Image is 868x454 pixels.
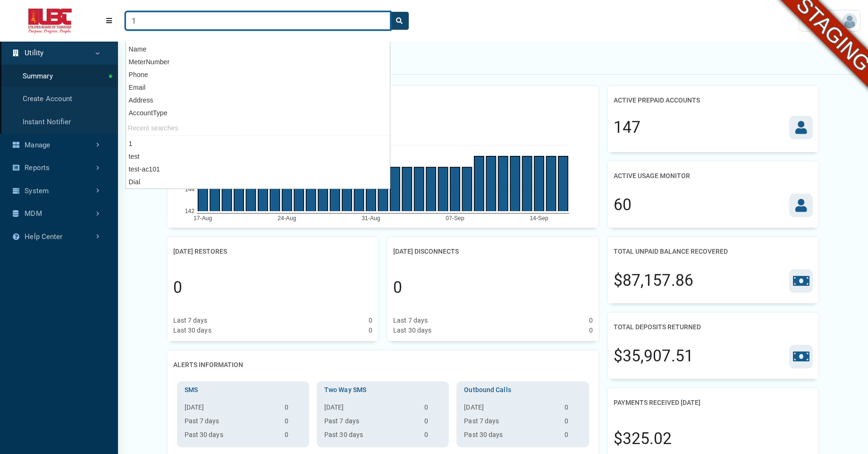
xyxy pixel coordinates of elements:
h2: Payments Received [DATE] [614,394,700,411]
th: [DATE] [320,403,421,416]
button: Menu [100,12,118,29]
div: $325.02 [614,427,672,451]
div: $35,907.51 [614,344,693,368]
div: 0 [369,326,372,335]
td: 0 [421,416,445,430]
div: Name [126,43,390,56]
div: Phone [126,69,390,81]
input: Search [126,12,390,30]
th: Past 30 days [320,430,421,444]
div: 0 [393,276,402,300]
img: ALTSK Logo [8,9,93,34]
h2: [DATE] Disconnects [393,243,459,260]
th: Past 30 days [181,430,281,444]
td: 0 [561,403,585,416]
div: $87,157.86 [614,269,693,292]
td: 0 [281,403,305,416]
h2: Total Deposits Returned [614,318,701,336]
th: Past 30 days [460,430,560,444]
div: MeterNumber [126,56,390,69]
td: 0 [421,430,445,444]
div: Dial [126,176,390,188]
th: Past 7 days [320,416,421,430]
div: 60 [614,193,632,217]
div: test [126,150,390,163]
div: 1 [126,137,390,150]
div: 0 [173,276,182,300]
td: 0 [421,403,445,416]
div: Address [126,94,390,107]
a: User Settings [799,10,860,32]
div: Last 7 days [393,316,428,326]
h3: Outbound Calls [460,385,585,395]
h2: Active Usage Monitor [614,167,690,185]
div: 147 [614,116,640,139]
div: AccountType [126,107,390,120]
button: search [390,12,409,30]
td: 0 [561,416,585,430]
th: [DATE] [181,403,281,416]
div: Last 30 days [393,326,431,335]
td: 0 [561,430,585,444]
h3: Two Way SMS [320,385,445,395]
span: User Settings [802,16,842,26]
div: test-ac101 [126,163,390,176]
div: 0 [369,316,372,326]
h2: Alerts Information [173,356,243,374]
div: 0 [589,316,593,326]
td: 0 [281,416,305,430]
div: Last 7 days [173,316,208,326]
h2: Total Unpaid Balance Recovered [614,243,728,260]
th: Past 7 days [181,416,281,430]
th: [DATE] [460,403,560,416]
div: Email [126,81,390,94]
h2: [DATE] Restores [173,243,227,260]
h2: Active Prepaid Accounts [614,92,700,109]
th: Past 7 days [460,416,560,430]
div: 0 [589,326,593,335]
td: 0 [281,430,305,444]
h3: SMS [181,385,305,395]
div: Last 30 days [173,326,211,335]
